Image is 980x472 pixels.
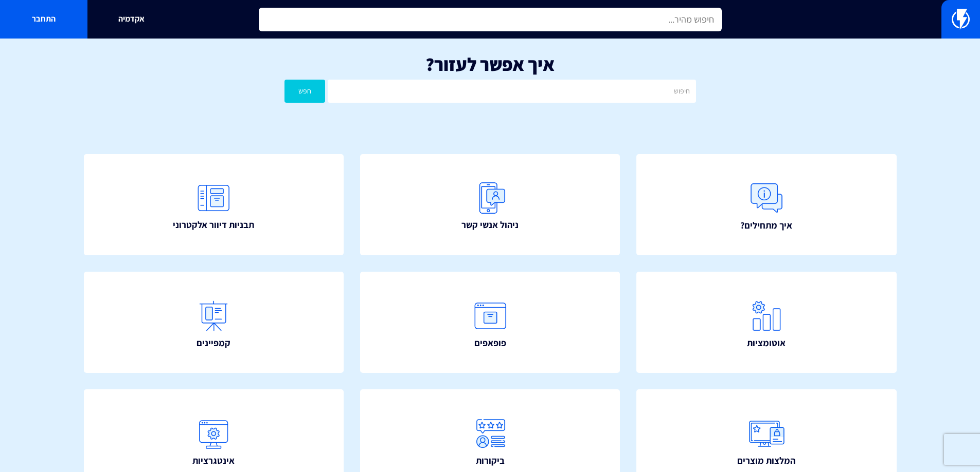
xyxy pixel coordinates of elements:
[636,154,897,256] a: איך מתחילים?
[197,336,230,350] span: קמפיינים
[259,8,722,31] input: חיפוש מהיר...
[474,336,506,350] span: פופאפים
[284,80,326,103] button: חפש
[84,272,344,373] a: קמפיינים
[476,454,505,467] span: ביקורות
[360,154,620,256] a: ניהול אנשי קשר
[737,454,795,467] span: המלצות מוצרים
[192,454,235,467] span: אינטגרציות
[461,218,519,232] span: ניהול אנשי קשר
[636,272,897,373] a: אוטומציות
[15,54,965,74] h1: איך אפשר לעזור?
[84,154,344,256] a: תבניות דיוור אלקטרוני
[173,218,254,232] span: תבניות דיוור אלקטרוני
[328,80,696,103] input: חיפוש
[740,219,792,232] span: איך מתחילים?
[747,336,786,350] span: אוטומציות
[360,272,620,373] a: פופאפים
